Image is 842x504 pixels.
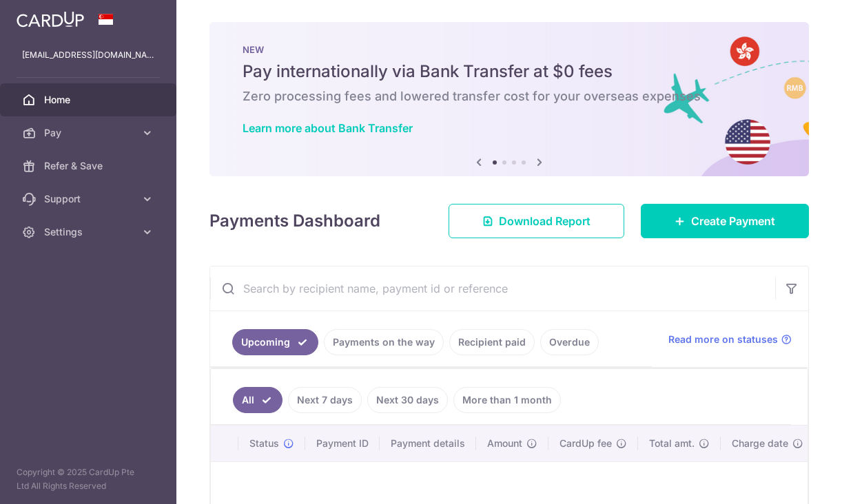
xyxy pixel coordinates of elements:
[44,93,135,107] span: Home
[288,387,362,413] a: Next 7 days
[232,329,318,355] a: Upcoming
[209,209,380,233] h4: Payments Dashboard
[44,192,135,206] span: Support
[233,387,283,413] a: All
[367,387,448,413] a: Next 30 days
[210,266,775,311] input: Search by recipient name, payment id or reference
[559,437,612,450] span: CardUp fee
[243,44,776,55] p: NEW
[641,204,809,238] a: Create Payment
[44,159,135,173] span: Refer & Save
[22,48,154,62] p: [EMAIL_ADDRESS][DOMAIN_NAME]
[668,333,778,346] span: Read more on statuses
[243,121,413,135] a: Learn more about Bank Transfer
[305,426,380,461] th: Payment ID
[243,88,776,105] h6: Zero processing fees and lowered transfer cost for your overseas expenses
[209,22,809,176] img: Bank transfer banner
[449,204,624,238] a: Download Report
[449,329,535,355] a: Recipient paid
[17,11,84,28] img: CardUp
[44,225,135,239] span: Settings
[540,329,599,355] a: Overdue
[499,213,591,229] span: Download Report
[324,329,444,355] a: Payments on the way
[453,387,561,413] a: More than 1 month
[44,126,135,140] span: Pay
[243,61,776,83] h5: Pay internationally via Bank Transfer at $0 fees
[649,437,695,450] span: Total amt.
[380,426,476,461] th: Payment details
[668,333,792,346] a: Read more on statuses
[732,437,788,450] span: Charge date
[249,437,279,450] span: Status
[487,437,522,450] span: Amount
[691,213,775,229] span: Create Payment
